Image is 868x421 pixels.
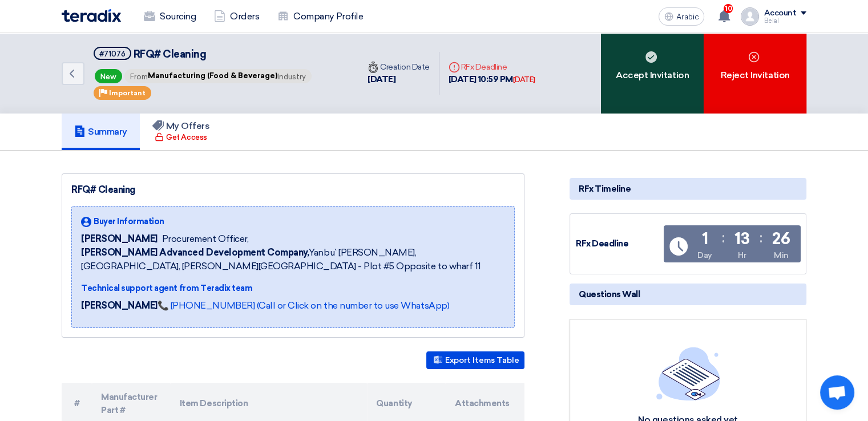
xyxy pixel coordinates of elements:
[721,70,790,80] font: Reject Invitation
[376,398,412,408] font: Quantity
[100,72,116,81] font: New
[135,4,205,29] a: Sourcing
[166,133,207,141] font: Get Access
[148,71,277,80] font: Manufacturing (Food & Beverage)
[134,48,207,60] font: RFQ# Cleaning
[368,74,395,84] font: [DATE]
[774,250,789,260] font: Min
[293,11,363,22] font: Company Profile
[579,184,631,194] font: RFx Timeline
[81,284,252,293] font: Technical support agent from Teradix team
[513,75,535,84] font: [DATE]
[455,398,510,408] font: Attachments
[140,114,223,150] a: My Offers Get Access
[579,289,640,299] font: Questions Wall
[734,229,749,248] font: 13
[81,247,309,258] font: [PERSON_NAME] Advanced Development Company,
[659,7,704,26] button: Arabic
[697,250,712,260] font: Day
[109,89,146,97] font: Important
[725,5,732,13] font: 10
[676,12,699,22] font: Arabic
[94,47,313,61] h5: RFQ# Cleaning
[88,126,127,137] font: Summary
[71,184,135,195] font: RFQ# Cleaning
[81,300,158,311] font: [PERSON_NAME]
[81,233,158,244] font: [PERSON_NAME]
[180,398,248,408] font: Item Description
[277,72,306,81] font: Industry
[616,70,689,80] font: Accept Invitation
[205,4,268,29] a: Orders
[445,355,519,365] font: Export Items Table
[166,120,210,131] font: My Offers
[764,17,778,25] font: Belal
[160,11,196,22] font: Sourcing
[461,62,507,72] font: RFx Deadline
[741,7,759,26] img: profile_test.png
[764,8,796,18] font: Account
[162,233,248,244] font: Procurement Officer,
[94,217,164,226] font: Buyer Information
[701,229,708,248] font: 1
[62,114,140,150] a: Summary
[449,74,513,84] font: [DATE] 10:59 PM
[62,9,121,22] img: Teradix logo
[576,238,628,249] font: RFx Deadline
[722,229,725,246] font: :
[738,250,746,260] font: Hr
[130,72,148,81] font: From
[99,50,126,58] font: #71076
[772,229,790,248] font: 26
[230,11,259,22] font: Orders
[74,398,80,408] font: #
[101,391,157,415] font: Manufacturer Part #
[158,300,449,311] a: 📞 [PHONE_NUMBER] (Call or Click on the number to use WhatsApp)
[820,375,854,410] a: Open chat
[656,347,720,400] img: empty_state_list.svg
[380,62,430,72] font: Creation Date
[760,229,762,246] font: :
[426,351,524,369] button: Export Items Table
